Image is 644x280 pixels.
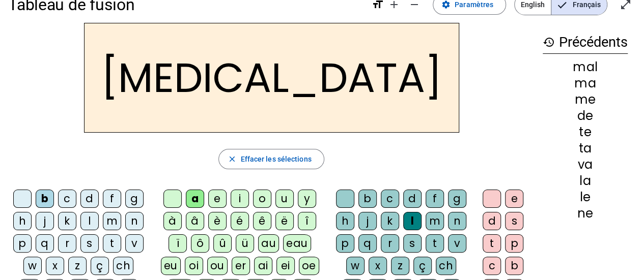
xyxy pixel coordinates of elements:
div: r [58,234,76,253]
div: à [163,212,182,230]
div: m [426,212,444,230]
h3: Précédents [543,31,628,54]
div: é [231,212,249,230]
div: x [46,257,64,275]
div: b [358,190,377,208]
div: g [125,190,144,208]
div: me [543,94,628,106]
div: j [36,212,54,230]
div: â [186,212,204,230]
div: s [403,234,422,253]
div: f [426,190,444,208]
div: w [346,257,365,275]
div: y [298,190,316,208]
div: ï [169,234,187,253]
div: q [358,234,377,253]
div: i [231,190,249,208]
div: h [336,212,354,230]
div: te [543,126,628,138]
div: v [125,234,144,253]
div: k [381,212,399,230]
div: p [336,234,354,253]
div: b [36,190,54,208]
div: x [369,257,387,275]
div: w [23,257,42,275]
div: ê [253,212,271,230]
div: mal [543,61,628,73]
div: g [448,190,466,208]
div: ü [236,234,254,253]
div: va [543,159,628,171]
div: v [448,234,466,253]
h2: [MEDICAL_DATA] [84,23,459,133]
div: au [258,234,279,253]
div: ë [275,212,294,230]
div: ou [207,257,228,275]
div: d [403,190,422,208]
div: h [13,212,32,230]
div: p [13,234,32,253]
div: ai [254,257,272,275]
div: o [253,190,271,208]
div: j [358,212,377,230]
div: a [186,190,204,208]
div: r [381,234,399,253]
div: f [103,190,121,208]
div: z [391,257,409,275]
div: n [125,212,144,230]
div: û [213,234,232,253]
div: oe [299,257,319,275]
div: e [208,190,227,208]
div: c [58,190,76,208]
div: e [505,190,523,208]
div: d [80,190,99,208]
button: Effacer les sélections [218,149,324,169]
mat-icon: close [227,154,236,164]
div: c [381,190,399,208]
div: u [275,190,294,208]
div: de [543,110,628,122]
div: ô [191,234,209,253]
div: oi [185,257,203,275]
div: n [448,212,466,230]
div: t [483,234,501,253]
div: le [543,191,628,203]
div: la [543,175,628,187]
div: l [80,212,99,230]
div: ch [113,257,133,275]
div: q [36,234,54,253]
div: p [505,234,523,253]
div: ma [543,77,628,89]
div: l [403,212,422,230]
div: ç [413,257,432,275]
mat-icon: history [543,36,555,48]
div: er [232,257,250,275]
div: eu [161,257,181,275]
div: ç [91,257,109,275]
span: Effacer les sélections [240,153,311,165]
div: c [483,257,501,275]
div: b [505,257,523,275]
div: ei [276,257,295,275]
div: î [298,212,316,230]
div: ne [543,207,628,220]
div: s [505,212,523,230]
div: è [208,212,227,230]
div: t [426,234,444,253]
div: t [103,234,121,253]
div: ta [543,142,628,154]
div: s [80,234,99,253]
div: k [58,212,76,230]
div: ch [436,257,456,275]
div: z [68,257,87,275]
div: eau [283,234,311,253]
div: m [103,212,121,230]
div: d [483,212,501,230]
